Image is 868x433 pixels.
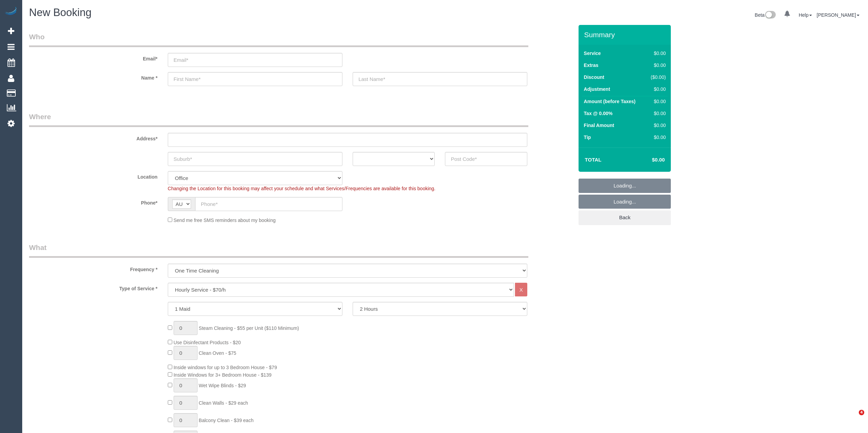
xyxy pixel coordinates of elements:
label: Amount (before Taxes) [584,98,635,105]
span: Use Disinfectant Products - $20 [174,340,241,345]
div: $0.00 [648,134,666,141]
label: Extras [584,62,598,69]
label: Final Amount [584,122,614,129]
label: Type of Service * [24,283,163,292]
label: Discount [584,74,604,81]
label: Service [584,50,601,57]
label: Address* [24,133,163,142]
span: Clean Walls - $29 each [199,400,248,406]
img: New interface [764,11,776,20]
a: Help [799,12,812,18]
span: New Booking [29,6,92,18]
span: Wet Wipe Blinds - $29 [199,383,246,388]
div: $0.00 [648,50,666,57]
label: Name * [24,72,163,81]
label: Tax @ 0.00% [584,110,612,117]
span: Inside windows for up to 3 Bedroom House - $79 [174,365,277,370]
legend: Where [29,112,528,127]
div: $0.00 [648,98,666,105]
label: Phone* [24,197,163,206]
div: $0.00 [648,62,666,69]
img: Automaid Logo [4,7,18,16]
legend: What [29,242,528,258]
input: Email* [168,53,342,67]
span: Steam Cleaning - $55 per Unit ($110 Minimum) [199,325,299,331]
label: Email* [24,53,163,62]
div: $0.00 [648,122,666,129]
div: $0.00 [648,110,666,117]
span: Balcony Clean - $39 each [199,418,254,423]
iframe: Intercom live chat [845,410,861,426]
a: Beta [755,12,776,18]
legend: Who [29,32,528,47]
a: Back [579,210,671,225]
label: Frequency * [24,264,163,273]
label: Location [24,171,163,180]
span: 4 [859,410,864,415]
span: Send me free SMS reminders about my booking [174,218,276,223]
div: ($0.00) [648,74,666,81]
input: Last Name* [353,72,527,86]
a: [PERSON_NAME] [817,12,859,18]
label: Adjustment [584,86,610,93]
label: Tip [584,134,591,141]
div: $0.00 [648,86,666,93]
input: Phone* [195,197,342,211]
input: Suburb* [168,152,342,166]
span: Inside Windows for 3+ Bedroom House - $139 [174,372,272,378]
span: Changing the Location for this booking may affect your schedule and what Services/Frequencies are... [168,186,435,191]
strong: Total [585,157,601,163]
input: Post Code* [445,152,527,166]
input: First Name* [168,72,342,86]
h4: $0.00 [632,157,665,163]
h3: Summary [584,31,667,39]
span: Clean Oven - $75 [199,350,236,356]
